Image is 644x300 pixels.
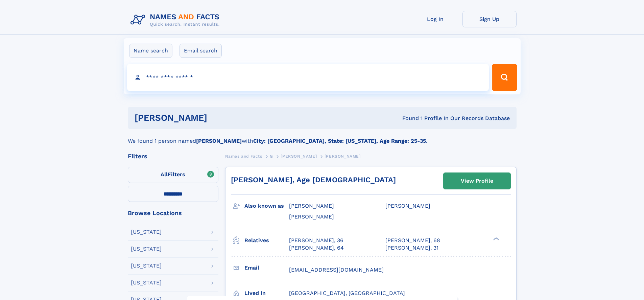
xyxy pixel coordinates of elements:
a: View Profile [444,173,510,189]
a: [PERSON_NAME], 64 [289,244,344,252]
div: [US_STATE] [131,229,162,235]
h3: Email [244,262,289,274]
span: [PERSON_NAME] [325,154,361,159]
h3: Relatives [244,235,289,246]
a: [PERSON_NAME], 31 [385,244,438,252]
label: Name search [129,44,172,58]
img: Logo Names and Facts [128,11,225,29]
a: Sign Up [462,11,517,27]
span: [EMAIL_ADDRESS][DOMAIN_NAME] [289,267,384,273]
div: ❯ [492,236,500,241]
h1: [PERSON_NAME] [135,114,305,122]
a: Log In [408,11,462,27]
span: All [161,171,168,178]
a: [PERSON_NAME] [281,152,317,160]
div: We found 1 person named with . [128,129,517,145]
h3: Lived in [244,287,289,299]
a: [PERSON_NAME], 68 [385,237,440,244]
input: search input [127,64,489,91]
a: G [270,152,273,160]
div: [US_STATE] [131,263,162,269]
div: View Profile [461,173,493,189]
div: Filters [128,153,218,159]
span: [PERSON_NAME] [289,213,334,220]
label: Email search [180,44,222,58]
b: [PERSON_NAME] [196,138,242,144]
span: G [270,154,273,159]
span: [GEOGRAPHIC_DATA], [GEOGRAPHIC_DATA] [289,290,405,296]
h3: Also known as [244,200,289,212]
div: [US_STATE] [131,280,162,285]
b: City: [GEOGRAPHIC_DATA], State: [US_STATE], Age Range: 25-35 [253,138,426,144]
span: [PERSON_NAME] [281,154,317,159]
div: [US_STATE] [131,246,162,252]
a: [PERSON_NAME], Age [DEMOGRAPHIC_DATA] [231,176,396,184]
div: Found 1 Profile In Our Records Database [305,115,510,122]
a: Names and Facts [225,152,262,160]
span: [PERSON_NAME] [289,203,334,209]
button: Search Button [492,64,517,91]
span: [PERSON_NAME] [385,203,430,209]
div: Browse Locations [128,210,218,216]
a: [PERSON_NAME], 36 [289,237,343,244]
label: Filters [128,167,218,183]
